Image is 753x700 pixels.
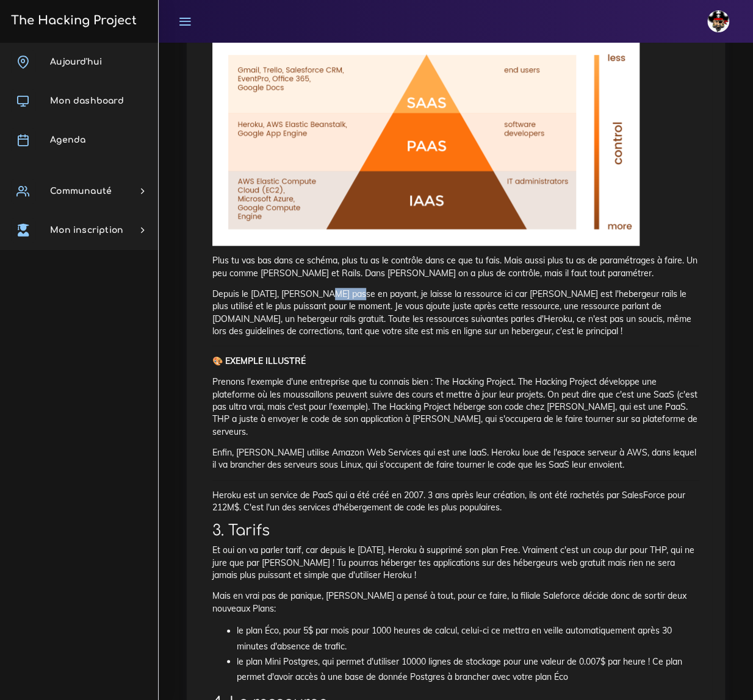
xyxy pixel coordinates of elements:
p: Depuis le [DATE], [PERSON_NAME] passe en payant, je laisse la ressource ici car [PERSON_NAME] est... [212,288,699,337]
li: le plan Éco, pour 5$ par mois pour 1000 heures de calcul, celui-ci ce mettra en veille automatiqu... [237,623,699,654]
span: Mon dashboard [50,96,124,105]
h3: The Hacking Project [7,14,137,27]
p: Mais en vrai pas de panique, [PERSON_NAME] a pensé à tout, pour ce faire, la filiale Saleforce dé... [212,590,699,615]
p: Heroku est un service de PaaS qui a été créé en 2007. 3 ans après leur création, ils ont été rach... [212,489,699,514]
span: Communauté [50,187,112,196]
span: Agenda [50,135,85,145]
p: Prenons l'exemple d'une entreprise que tu connais bien : The Hacking Project. The Hacking Project... [212,376,699,437]
li: le plan Mini Postgres, qui permet d'utiliser 10000 lignes de stockage pour une valeur de 0.007$ p... [237,654,699,684]
img: avatar [707,10,729,32]
span: Aujourd'hui [50,57,102,66]
p: Et oui on va parler tarif, car depuis le [DATE], Heroku à supprimé son plan Free. Vraiment c'est ... [212,544,699,581]
img: 4mO87l8.png [212,38,640,246]
p: Enfin, [PERSON_NAME] utilise Amazon Web Services qui est une IaaS. Heroku loue de l'espace serveu... [212,446,699,471]
h2: 3. Tarifs [212,522,699,540]
strong: 🎨 EXEMPLE ILLUSTRÉ [212,355,306,366]
p: Plus tu vas bas dans ce schéma, plus tu as le contrôle dans ce que tu fais. Mais aussi plus tu as... [212,254,699,279]
span: Mon inscription [50,226,123,235]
